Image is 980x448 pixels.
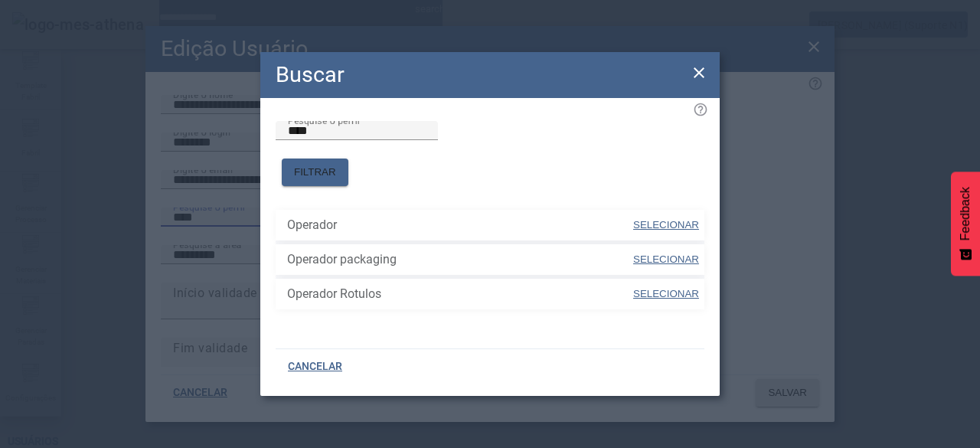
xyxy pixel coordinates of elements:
[633,288,699,299] span: SELECIONAR
[294,165,336,180] span: FILTRAR
[287,285,632,303] span: Operador Rotulos
[276,58,345,91] h2: Buscar
[287,250,632,269] span: Operador packaging
[632,280,701,308] button: SELECIONAR
[633,253,699,265] span: SELECIONAR
[288,115,360,126] mat-label: Pesquise o perfil
[959,187,972,240] span: Feedback
[287,216,632,234] span: Operador
[632,211,701,239] button: SELECIONAR
[276,353,354,381] button: CANCELAR
[951,172,980,276] button: Feedback - Mostrar pesquisa
[288,359,342,374] span: CANCELAR
[282,159,348,186] button: FILTRAR
[633,219,699,231] span: SELECIONAR
[632,246,701,273] button: SELECIONAR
